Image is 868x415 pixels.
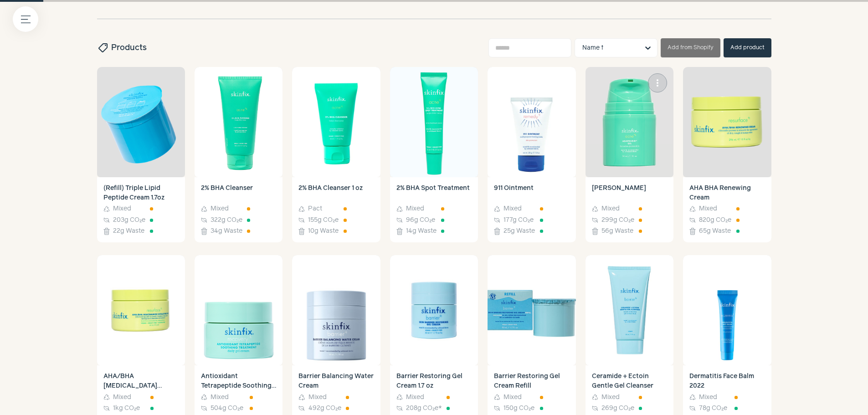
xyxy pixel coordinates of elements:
[699,215,731,225] span: 820g CO₂e
[503,204,522,214] span: Mixed
[488,255,575,365] img: Barrier Restoring Gel Cream Refill
[390,177,478,243] a: 2% BHA Spot Treatment Mixed 96g CO₂e 14g Waste
[103,184,179,203] h4: (Refill) Triple Lipid Peptide Cream 1.7oz
[488,177,575,243] a: 911 Ointment Mixed 177g CO₂e 25g Waste
[292,67,380,177] img: 2% BHA Cleanser 1 oz
[195,255,282,365] img: Antioxidant Tetrapeptide Soothing Treatment
[308,204,322,214] span: Pact
[308,404,341,413] span: 492g CO₂e
[113,204,131,214] span: Mixed
[113,404,140,413] span: 1kg CO₂e
[683,255,771,365] img: Dermatitis Face Balm 2022
[699,404,727,413] span: 78g CO₂e
[586,177,673,243] a: [PERSON_NAME] Mixed 299g CO₂e 56g Waste
[689,372,765,391] h4: Dermatitis Face Balm 2022
[195,67,282,177] img: 2% BHA Cleanser
[292,177,380,243] a: 2% BHA Cleanser 1 oz Pact 155g CO₂e 10g Waste
[406,393,424,402] span: Mixed
[406,215,435,225] span: 96g CO₂e
[406,226,437,236] span: 14g Waste
[699,226,731,236] span: 65g Waste
[201,184,276,203] h4: 2% BHA Cleanser
[113,226,144,236] span: 22g Waste
[97,42,147,54] h2: Products
[97,255,185,365] img: AHA/BHA Niacinamide Exfoliating Pads
[96,42,108,53] span: sell
[292,255,380,365] img: Barrier Balancing Water Cream
[390,67,478,177] img: 2% BHA Spot Treatment
[503,226,535,236] span: 25g Waste
[97,67,185,177] img: (Refill) Triple Lipid Peptide Cream 1.7oz
[211,226,242,236] span: 34g Waste
[211,204,229,214] span: Mixed
[689,184,765,203] h4: AHA BHA Renewing Cream
[298,372,374,391] h4: Barrier Balancing Water Cream
[390,255,478,365] img: Barrier Restoring Gel Cream 1.7 oz
[586,67,673,177] img: Adapinoid Gel
[503,404,534,413] span: 150g CO₂e
[201,372,276,391] h4: Antioxidant Tetrapeptide Soothing Treatment
[503,215,534,225] span: 177g CO₂e
[298,184,374,203] h4: 2% BHA Cleanser 1 oz
[503,393,522,402] span: Mixed
[211,215,242,225] span: 322g CO₂e
[592,184,667,203] h4: Adapinoid Gel
[601,404,634,413] span: 269g CO₂e
[396,184,472,203] h4: 2% BHA Spot Treatment
[308,393,327,402] span: Mixed
[586,255,673,365] img: Ceramide + Ectoin Gentle Gel Cleanser
[103,372,179,391] h4: AHA/BHA Niacinamide Exfoliating Pads
[494,184,569,203] h4: 911 Ointment
[652,77,663,88] span: more_vert
[601,215,634,225] span: 299g CO₂e
[396,372,472,391] h4: Barrier Restoring Gel Cream 1.7 oz
[211,404,243,413] span: 504g CO₂e
[494,372,569,391] h4: Barrier Restoring Gel Cream Refill
[211,393,229,402] span: Mixed
[308,226,339,236] span: 10g Waste
[724,38,771,57] button: Add product
[113,215,145,225] span: 203g CO₂e
[601,393,620,402] span: Mixed
[97,177,185,243] a: (Refill) Triple Lipid Peptide Cream 1.7oz Mixed 203g CO₂e 22g Waste
[195,177,282,243] a: 2% BHA Cleanser Mixed 322g CO₂e 34g Waste
[308,215,339,225] span: 155g CO₂e
[406,204,424,214] span: Mixed
[113,393,131,402] span: Mixed
[648,73,667,92] button: more_vert
[488,67,575,177] img: 911 Ointment
[406,404,442,413] span: 208g CO₂e *
[699,204,717,214] span: Mixed
[601,204,620,214] span: Mixed
[683,67,771,177] img: AHA BHA Renewing Cream
[661,38,720,57] button: Add from Shopify
[683,177,771,243] a: AHA BHA Renewing Cream Mixed 820g CO₂e 65g Waste
[601,226,633,236] span: 56g Waste
[592,372,667,391] h4: Ceramide + Ectoin Gentle Gel Cleanser
[699,393,717,402] span: Mixed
